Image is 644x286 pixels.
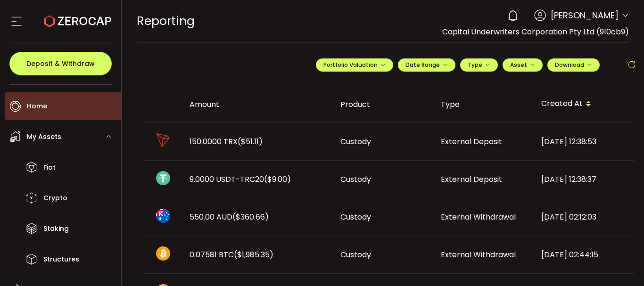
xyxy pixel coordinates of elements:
span: Portfolio Valuation [323,61,386,69]
div: [DATE] 02:44:15 [534,249,634,260]
div: Amount [182,99,333,110]
span: ($51.11) [238,136,263,147]
button: Type [460,58,498,72]
span: 9.0000 USDT-TRC20 [190,174,291,185]
span: Date Range [405,61,448,69]
span: 0.07581 BTC [190,249,273,260]
span: Download [555,61,592,69]
span: 150.0000 TRX [190,136,263,147]
div: Product [333,99,433,110]
button: Date Range [398,58,455,72]
span: Structures [43,253,79,266]
div: Type [433,99,534,110]
span: ($360.66) [232,212,269,222]
span: ($9.00) [264,174,291,185]
span: External Deposit [441,136,502,147]
img: aud_portfolio.svg [156,209,170,223]
span: Custody [340,174,371,185]
span: Staking [43,222,69,236]
span: My Assets [27,130,61,144]
span: Crypto [43,191,67,205]
span: Custody [340,249,371,260]
span: External Withdrawal [441,249,516,260]
span: Asset [510,61,527,69]
img: trx_portfolio.png [156,133,170,147]
span: Deposit & Withdraw [26,60,95,67]
button: Deposit & Withdraw [9,52,112,75]
span: Reporting [137,13,195,29]
span: Custody [340,212,371,222]
span: External Withdrawal [441,212,516,222]
span: Capital Underwriters Corporation Pty Ltd (910cb9) [442,26,629,37]
iframe: Chat Widget [597,241,644,286]
span: Type [468,61,490,69]
span: External Deposit [441,174,502,185]
div: [DATE] 12:38:53 [534,136,634,147]
span: Home [27,99,47,113]
button: Portfolio Valuation [316,58,393,72]
button: Asset [503,58,543,72]
img: usdt_portfolio.svg [156,171,170,185]
div: [DATE] 02:12:03 [534,212,634,222]
img: btc_portfolio.svg [156,246,170,261]
span: ($1,985.35) [234,249,273,260]
span: 550.00 AUD [190,212,269,222]
span: Custody [340,136,371,147]
span: Fiat [43,161,56,174]
button: Download [547,58,600,72]
div: Created At [534,96,634,112]
span: [PERSON_NAME] [551,9,619,22]
div: [DATE] 12:38:37 [534,174,634,185]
